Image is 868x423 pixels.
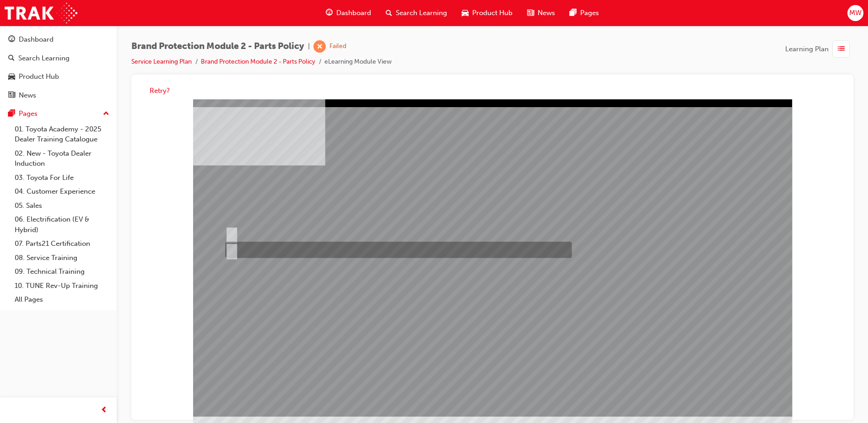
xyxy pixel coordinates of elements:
[538,8,555,18] span: News
[4,50,113,67] a: Search Learning
[19,71,59,82] div: Product Hub
[18,53,70,64] div: Search Learning
[11,293,113,307] a: All Pages
[11,265,113,279] a: 09. Technical Training
[324,57,392,67] li: eLearning Module View
[8,110,15,118] span: pages-icon
[4,31,113,48] a: Dashboard
[838,43,845,55] span: list-icon
[462,7,469,19] span: car-icon
[5,3,77,23] img: Trak
[313,40,326,53] span: learningRecordVerb_FAIL-icon
[4,87,113,104] a: News
[580,8,599,18] span: Pages
[11,237,113,251] a: 07. Parts21 Certification
[570,7,577,19] span: pages-icon
[4,105,113,122] button: Pages
[396,8,447,18] span: Search Learning
[11,251,113,265] a: 08. Service Training
[8,73,15,81] span: car-icon
[378,4,454,22] a: search-iconSearch Learning
[472,8,512,18] span: Product Hub
[4,29,113,105] button: DashboardSearch LearningProduct HubNews
[8,36,15,44] span: guage-icon
[8,54,15,63] span: search-icon
[150,86,170,96] button: Retry?
[785,40,853,58] button: Learning Plan
[329,42,346,51] div: Failed
[785,44,829,54] span: Learning Plan
[11,122,113,146] a: 01. Toyota Academy - 2025 Dealer Training Catalogue
[386,7,392,19] span: search-icon
[8,92,15,100] span: news-icon
[562,4,606,22] a: pages-iconPages
[4,68,113,85] a: Product Hub
[318,4,378,22] a: guage-iconDashboard
[201,58,315,65] a: Brand Protection Module 2 - Parts Policy
[336,8,371,18] span: Dashboard
[308,41,310,52] span: |
[11,171,113,185] a: 03. Toyota For Life
[849,8,862,18] span: MW
[101,405,108,416] span: prev-icon
[19,90,36,101] div: News
[11,199,113,213] a: 05. Sales
[131,58,192,65] a: Service Learning Plan
[11,212,113,237] a: 06. Electrification (EV & Hybrid)
[19,34,54,45] div: Dashboard
[454,4,520,22] a: car-iconProduct Hub
[103,108,109,120] span: up-icon
[19,108,38,119] div: Pages
[847,5,863,21] button: MW
[520,4,562,22] a: news-iconNews
[131,41,304,52] span: Brand Protection Module 2 - Parts Policy
[527,7,534,19] span: news-icon
[326,7,333,19] span: guage-icon
[11,184,113,199] a: 04. Customer Experience
[11,146,113,171] a: 02. New - Toyota Dealer Induction
[11,279,113,293] a: 10. TUNE Rev-Up Training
